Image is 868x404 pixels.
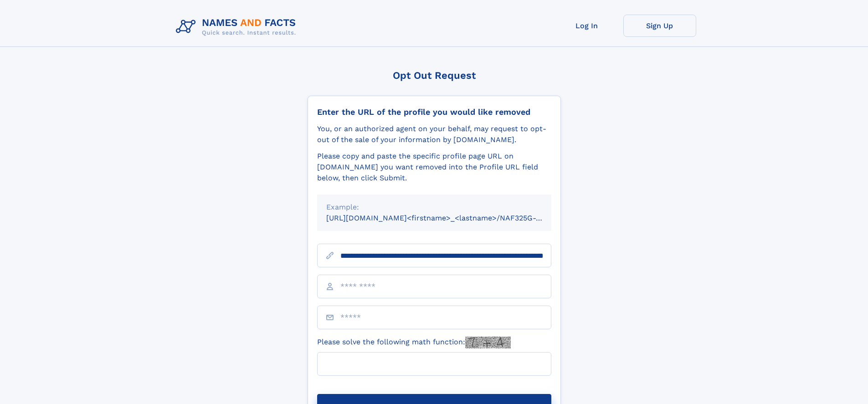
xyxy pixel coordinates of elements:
[317,337,511,348] label: Please solve the following math function:
[317,151,551,184] div: Please copy and paste the specific profile page URL on [DOMAIN_NAME] you want removed into the Pr...
[317,107,551,117] div: Enter the URL of the profile you would like removed
[308,70,561,81] div: Opt Out Request
[326,202,542,213] div: Example:
[326,214,569,222] small: [URL][DOMAIN_NAME]<firstname>_<lastname>/NAF325G-xxxxxxxx
[317,123,551,145] div: You, or an authorized agent on your behalf, may request to opt-out of the sale of your informatio...
[172,15,303,39] img: Logo Names and Facts
[623,15,696,37] a: Sign Up
[550,15,623,37] a: Log In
